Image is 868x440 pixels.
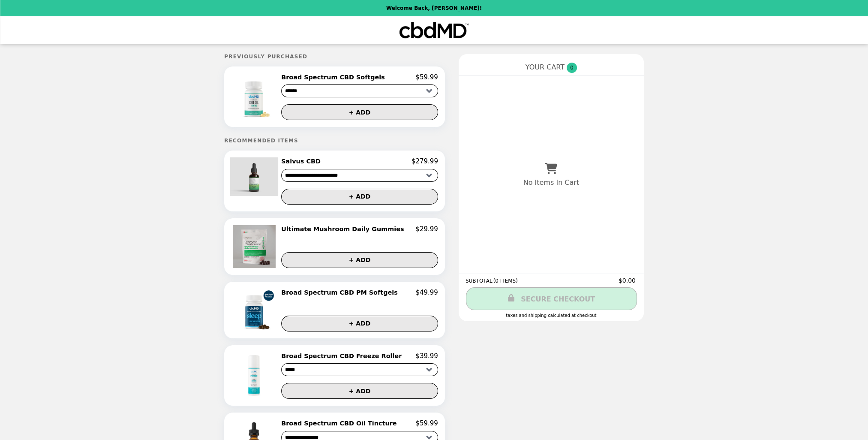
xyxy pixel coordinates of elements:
h2: Broad Spectrum CBD PM Softgels [281,289,401,296]
p: $59.99 [415,419,438,427]
p: Welcome Back, [PERSON_NAME]! [386,5,482,11]
p: $49.99 [415,289,438,296]
span: $0.00 [619,277,637,284]
select: Select a product variant [281,169,438,182]
img: Broad Spectrum CBD PM Softgels [233,289,278,332]
h2: Broad Spectrum CBD Oil Tincture [281,419,400,427]
button: + ADD [281,189,438,205]
img: Brand Logo [399,21,469,39]
h5: Recommended Items [224,138,445,144]
p: $29.99 [415,225,438,233]
p: $279.99 [411,157,438,165]
button: + ADD [281,383,438,399]
span: ( 0 ITEMS ) [493,278,518,284]
span: 0 [567,63,577,73]
h2: Broad Spectrum CBD Freeze Roller [281,352,405,360]
h5: Previously Purchased [224,54,445,60]
h2: Salvus CBD [281,157,324,165]
p: No Items In Cart [523,178,579,187]
h2: Broad Spectrum CBD Softgels [281,73,388,81]
span: SUBTOTAL [466,278,493,284]
div: Taxes and Shipping calculated at checkout [466,313,637,318]
select: Select a product variant [281,363,438,376]
button: + ADD [281,316,438,332]
select: Select a product variant [281,84,438,97]
h2: Ultimate Mushroom Daily Gummies [281,225,407,233]
img: Salvus CBD [230,157,280,196]
img: Ultimate Mushroom Daily Gummies [233,225,278,268]
button: + ADD [281,104,438,120]
p: $39.99 [415,352,438,360]
img: Broad Spectrum CBD Softgels [231,73,279,120]
p: $59.99 [415,73,438,81]
button: + ADD [281,252,438,268]
img: Broad Spectrum CBD Freeze Roller [231,352,279,399]
span: YOUR CART [526,63,565,71]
